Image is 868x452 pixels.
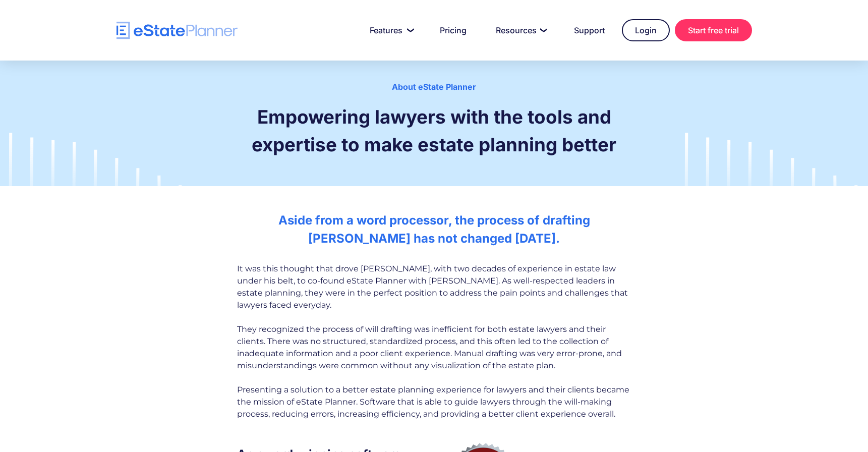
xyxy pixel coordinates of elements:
[117,22,238,39] a: home
[237,263,631,420] div: It was this thought that drove [PERSON_NAME], with two decades of experience in estate law under ...
[622,19,670,41] a: Login
[675,19,752,41] a: Start free trial
[237,211,631,248] h2: Aside from a word processor, the process of drafting [PERSON_NAME] has not changed [DATE].
[562,20,617,40] a: Support
[358,20,423,40] a: Features
[237,103,631,158] h1: Empowering lawyers with the tools and expertise to make estate planning better
[484,20,557,40] a: Resources
[71,81,797,93] div: About eState Planner
[428,20,479,40] a: Pricing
